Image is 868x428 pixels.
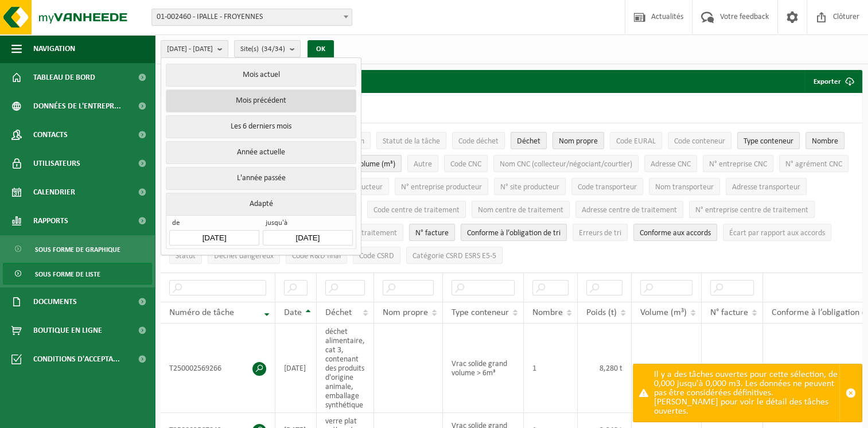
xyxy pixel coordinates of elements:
span: Numéro de tâche [169,308,234,317]
button: Conforme aux accords : Activate to sort [633,224,717,241]
button: Nom propreNom propre: Activate to sort [552,132,604,149]
span: Conditions d'accepta... [33,345,120,373]
button: Écart par rapport aux accordsÉcart par rapport aux accords: Activate to sort [723,224,831,241]
button: [DATE] - [DATE] [161,40,228,57]
button: Mois précédent [166,90,356,112]
td: 1 [524,324,578,413]
button: N° entreprise producteurN° entreprise producteur: Activate to sort [395,178,488,195]
span: Tableau de bord [33,63,95,92]
button: Mois actuel [166,64,356,87]
span: Rapports [33,207,68,235]
span: Déchet dangereux [214,252,274,260]
span: Code déchet [458,137,499,146]
button: Nom CNC (collecteur/négociant/courtier)Nom CNC (collecteur/négociant/courtier): Activate to sort [493,155,639,172]
button: N° entreprise centre de traitementN° entreprise centre de traitement: Activate to sort [689,201,815,218]
button: Nom centre de traitementNom centre de traitement: Activate to sort [472,201,570,218]
span: Nombre [532,308,563,317]
button: Année actuelle [166,141,356,164]
button: Nom transporteurNom transporteur: Activate to sort [649,178,720,195]
button: DéchetDéchet: Activate to sort [511,132,547,149]
td: 8,280 t [578,324,632,413]
span: N° agrément CNC [785,160,842,169]
span: Code CNC [450,160,481,169]
button: Code CNCCode CNC: Activate to sort [444,155,488,172]
span: N° facture [415,229,449,238]
button: Code conteneurCode conteneur: Activate to sort [668,132,731,149]
span: Conforme à l’obligation de tri [467,229,560,238]
span: Code centre de traitement [373,206,460,215]
span: Calendrier [33,178,75,207]
span: Sous forme de liste [35,263,100,285]
button: Code déchetCode déchet: Activate to sort [452,132,505,149]
span: Adresse centre de traitement [582,206,677,215]
button: NombreNombre: Activate to sort [805,132,844,149]
span: Type conteneur [451,308,509,317]
span: Date [284,308,302,317]
span: Écart par rapport aux accords [729,229,825,238]
a: Sous forme de liste [3,263,152,285]
span: Conforme aux accords [640,229,711,238]
span: Volume (m³) [640,308,687,317]
span: Utilisateurs [33,149,80,178]
span: 01-002460 - IPALLE - FROYENNES [151,9,352,26]
button: Code CSRDCode CSRD: Activate to sort [353,247,400,264]
span: Nom centre de traitement [478,206,563,215]
span: N° site producteur [500,183,559,192]
button: N° entreprise CNCN° entreprise CNC: Activate to sort [703,155,773,172]
span: Documents [33,287,77,316]
button: Volume (m³)Volume (m³): Activate to sort [349,155,402,172]
span: N° entreprise CNC [709,160,767,169]
span: Code R&D final [292,252,341,260]
span: Code transporteur [578,183,637,192]
button: Code centre de traitementCode centre de traitement: Activate to sort [367,201,466,218]
span: Boutique en ligne [33,316,102,345]
span: N° entreprise producteur [401,183,482,192]
button: Erreurs de triErreurs de tri: Activate to sort [573,224,628,241]
span: 01-002460 - IPALLE - FROYENNES [152,9,352,25]
td: déchet alimentaire, cat 3, contenant des produits d'origine animale, emballage synthétique [317,324,374,413]
span: Nom transporteur [655,183,714,192]
button: L'année passée [166,167,356,190]
button: Adresse transporteurAdresse transporteur: Activate to sort [726,178,807,195]
a: Sous forme de graphique [3,238,152,260]
span: Contacts [33,120,68,149]
button: N° factureN° facture: Activate to sort [409,224,455,241]
button: OK [308,40,334,59]
span: Nom propre [559,137,598,146]
count: (34/34) [262,45,285,53]
button: Type conteneurType conteneur: Activate to sort [737,132,800,149]
span: Adresse CNC [651,160,691,169]
span: Catégorie CSRD ESRS E5-5 [412,252,496,260]
button: Statut de la tâcheStatut de la tâche: Activate to sort [376,132,446,149]
span: [DATE] - [DATE] [167,41,213,58]
span: Autre [414,160,432,169]
span: Données de l'entrepr... [33,92,121,120]
span: Nombre [812,137,838,146]
button: Catégorie CSRD ESRS E5-5Catégorie CSRD ESRS E5-5: Activate to sort [406,247,503,264]
span: Code conteneur [674,137,725,146]
button: Adresse CNCAdresse CNC: Activate to sort [644,155,697,172]
button: Site(s)(34/34) [234,40,301,57]
span: N° entreprise centre de traitement [695,206,808,215]
span: Nom propre [383,308,428,317]
span: Volume (m³) [356,160,395,169]
span: Adresse transporteur [732,183,800,192]
span: Nom CNC (collecteur/négociant/courtier) [500,160,632,169]
button: Conforme à l’obligation de tri : Activate to sort [461,224,567,241]
button: Déchet dangereux : Activate to sort [208,247,280,264]
span: Type conteneur [744,137,793,146]
span: Statut de la tâche [383,137,440,146]
button: N° site producteurN° site producteur : Activate to sort [494,178,566,195]
span: Poids (t) [586,308,617,317]
button: Les 6 derniers mois [166,115,356,138]
td: T250002569266 [161,324,275,413]
span: Site(s) [240,41,285,58]
span: N° facture [710,308,748,317]
span: Erreurs de tri [579,229,621,238]
span: Navigation [33,34,75,63]
button: Code transporteurCode transporteur: Activate to sort [571,178,643,195]
span: jusqu'à [263,219,352,230]
button: Code EURALCode EURAL: Activate to sort [610,132,662,149]
span: Code CSRD [359,252,394,260]
span: Statut [176,252,196,260]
